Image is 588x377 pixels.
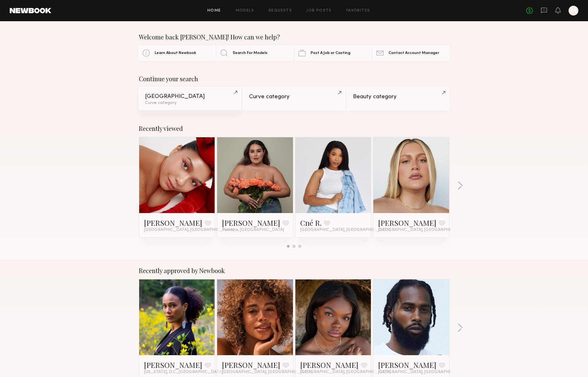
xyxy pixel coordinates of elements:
[139,33,449,41] div: Welcome back [PERSON_NAME]! How can we help?
[145,94,235,99] div: [GEOGRAPHIC_DATA]
[300,360,358,370] a: [PERSON_NAME]
[155,51,196,55] span: Learn About Newbook
[139,125,449,132] div: Recently viewed
[388,51,439,55] span: Contact Account Manager
[295,45,371,61] a: Post A Job or Casting
[311,51,350,55] span: Post A Job or Casting
[233,51,267,55] span: Search For Models
[353,94,443,100] div: Beauty category
[144,228,234,232] span: [GEOGRAPHIC_DATA], [GEOGRAPHIC_DATA]
[300,218,321,228] a: Cné R.
[217,45,293,61] a: Search For Models
[347,87,449,110] a: Beauty category
[139,87,241,110] a: [GEOGRAPHIC_DATA]Curve category
[378,360,436,370] a: [PERSON_NAME]
[373,45,449,61] a: Contact Account Manager
[269,9,292,13] a: Requests
[222,218,280,228] a: [PERSON_NAME]
[144,360,202,370] a: [PERSON_NAME]
[307,9,332,13] a: Job Posts
[378,370,469,375] span: [GEOGRAPHIC_DATA], [GEOGRAPHIC_DATA]
[144,370,223,375] span: [US_STATE], D.C., [GEOGRAPHIC_DATA]
[139,267,449,274] div: Recently approved by Newbook
[346,9,370,13] a: Favorites
[139,45,215,61] a: Learn About Newbook
[300,228,391,232] span: [GEOGRAPHIC_DATA], [GEOGRAPHIC_DATA]
[139,75,449,82] div: Continue your search
[300,370,391,375] span: [GEOGRAPHIC_DATA], [GEOGRAPHIC_DATA]
[378,218,436,228] a: [PERSON_NAME]
[145,101,235,105] div: Curve category
[243,87,345,110] a: Curve category
[378,228,469,232] span: [GEOGRAPHIC_DATA], [GEOGRAPHIC_DATA]
[144,218,202,228] a: [PERSON_NAME]
[236,9,254,13] a: Models
[222,370,312,375] span: [GEOGRAPHIC_DATA], [GEOGRAPHIC_DATA]
[222,360,280,370] a: [PERSON_NAME]
[207,9,221,13] a: Home
[222,228,284,232] span: Pomona, [GEOGRAPHIC_DATA]
[569,6,578,15] a: M
[249,94,339,100] div: Curve category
